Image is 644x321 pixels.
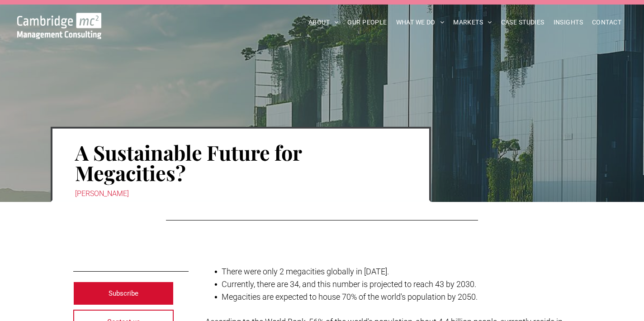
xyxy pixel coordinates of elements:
span: Currently, there are 34, and this number is projected to reach 43 by 2030. [222,279,476,289]
a: WHAT WE DO [392,15,449,29]
span: Subscribe [109,282,138,305]
a: INSIGHTS [549,15,587,29]
span: Megacities are expected to house 70% of the world's population by 2050. [222,292,478,302]
h1: A Sustainable Future for Megacities? [75,141,407,184]
span: There were only 2 megacities globally in [DATE]. [222,267,389,276]
a: Subscribe [73,282,174,305]
a: CONTACT [587,15,626,29]
a: ABOUT [304,15,343,29]
div: [PERSON_NAME] [75,187,407,200]
a: CASE STUDIES [497,15,549,29]
a: OUR PEOPLE [343,15,391,29]
img: Go to Homepage [17,13,101,39]
a: MARKETS [449,15,496,29]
